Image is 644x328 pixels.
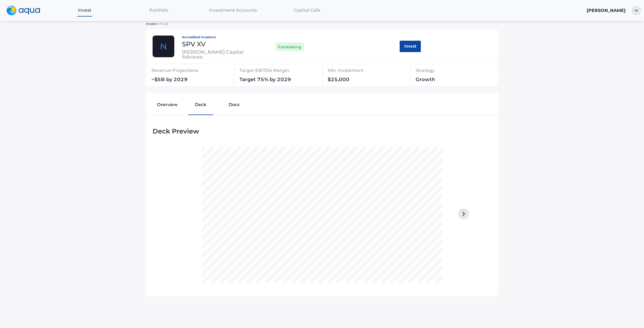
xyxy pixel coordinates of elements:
div: Min. Investment [328,66,394,77]
span: Invest [78,8,91,13]
span: Fund [159,22,168,26]
span: 940471_1 [263,147,274,150]
a: Capital Calls [270,5,344,16]
div: Revenue Projections: [151,66,238,77]
span: Invest [146,22,156,26]
span: NY [240,147,244,150]
img: logo [7,6,40,15]
a: Investment Accounts [196,5,270,16]
a: Portfolio [122,5,196,16]
div: Strategy [416,66,463,77]
a: Fund [158,21,168,26]
div: Accredited Investors [182,36,251,39]
span: Confidential Information © [387,273,412,275]
span: ibdroot [216,147,224,150]
a: Invest [48,5,122,16]
div: Target 75% by 2029 [239,77,326,84]
span: \ [328,147,329,150]
span: \ [262,147,263,150]
span: [PERSON_NAME] [587,8,626,13]
div: SPV XV [182,41,251,47]
div: [PERSON_NAME] Capital Advisors [182,50,251,59]
span: Engineered for AI [216,178,322,193]
div: Target EBITDA Margin: [239,66,326,77]
div: $25,000 [328,77,394,84]
span: The Hyperscaler [216,164,315,178]
span: \ [224,147,225,150]
button: Docs [217,97,251,114]
span: \ [274,147,275,150]
span: IBD [235,147,239,150]
span: - [239,147,240,150]
span: \ [285,147,286,150]
span: Management Presentation [216,196,276,201]
span: sculpture2024 [245,147,262,150]
span: Presentation vNscale_v3.pptx [216,150,251,153]
div: ~$5B by 2029 [151,77,238,84]
img: sidearrow [157,23,158,25]
img: Right-Arrow.svg [458,208,469,219]
button: Invest [400,41,421,52]
div: Deck Preview [153,126,491,136]
span: Portfolio [149,8,168,13]
span: Capital Calls [294,8,320,13]
button: Overview [150,97,184,114]
div: Fundraising [275,41,304,53]
button: Deck [184,97,217,114]
img: thamesville [153,36,174,57]
span: Investment Accounts [209,8,257,13]
span: \ [234,147,235,150]
a: logo [3,4,48,17]
span: Global 2025 [419,273,431,275]
span: Nscale [412,273,419,275]
span: projects [225,147,234,150]
span: \ [244,147,245,150]
img: ellipse [632,6,641,15]
div: Growth [416,77,463,84]
span: 06. CIM [275,147,285,150]
span: Management Presentation Webinar [286,147,328,150]
span: Nscale Management [329,147,353,150]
